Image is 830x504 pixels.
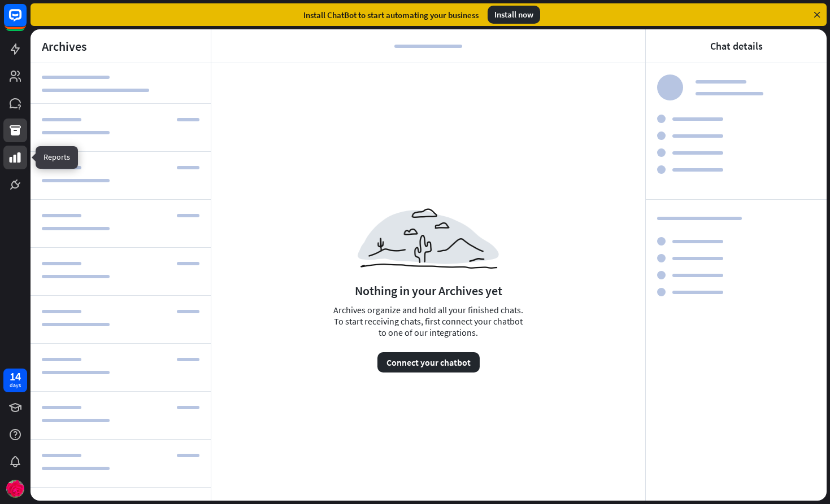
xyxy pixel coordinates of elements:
div: Nothing in your Archives yet [355,283,502,299]
a: 14 days [3,369,27,392]
img: ae424f8a3b67452448e4.png [358,208,499,268]
div: Chat details [710,40,763,52]
div: Install now [488,6,540,24]
div: 14 [10,371,21,382]
div: Archives organize and hold all your finished chats. To start receiving chats, first connect your ... [329,304,527,372]
div: Install ChatBot to start automating your business [303,10,479,20]
div: Archives [42,38,86,54]
button: Connect your chatbot [377,352,480,372]
button: Open LiveChat chat widget [9,5,43,38]
div: days [10,382,21,389]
